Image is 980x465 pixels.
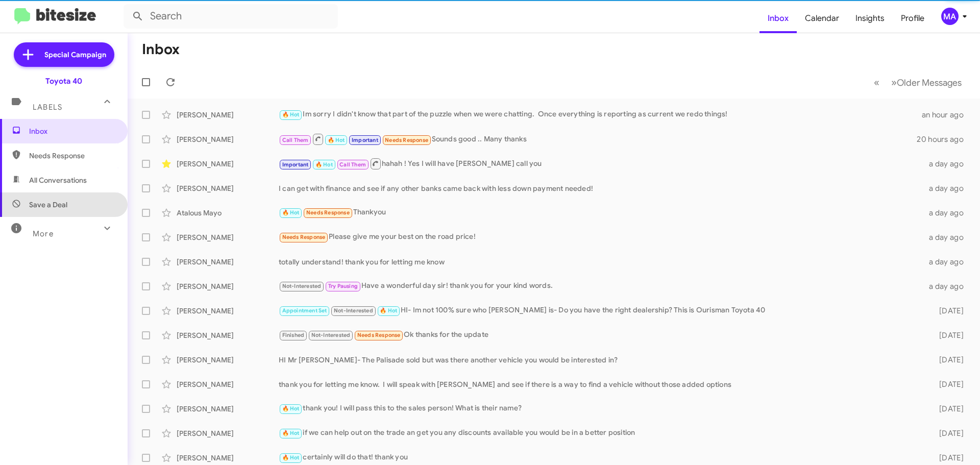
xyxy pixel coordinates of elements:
div: a day ago [923,257,972,267]
input: Search [124,4,338,29]
span: 🔥 Hot [328,137,345,143]
div: [PERSON_NAME] [177,110,279,120]
div: Please give me your best on the road price! [279,231,923,243]
span: Finished [282,332,305,338]
span: Call Them [339,161,366,168]
div: a day ago [923,159,972,169]
span: Special Campaign [44,50,106,60]
button: Previous [868,72,886,93]
div: if we can help out on the trade an get you any discounts available you would be in a better position [279,427,923,439]
span: Needs Response [357,332,401,338]
div: a day ago [923,208,972,218]
span: 🔥 Hot [282,454,300,461]
div: [DATE] [923,379,972,389]
div: [PERSON_NAME] [177,355,279,365]
div: HI- Im not 100% sure who [PERSON_NAME] is- Do you have the right dealership? This is Ourisman Toy... [279,305,923,316]
div: HI Mr [PERSON_NAME]- The Palisade sold but was there another vehicle you would be interested in? [279,355,923,365]
div: [PERSON_NAME] [177,257,279,267]
button: Next [885,72,968,93]
span: More [33,229,54,238]
span: Not-Interested [282,283,322,289]
span: Call Them [282,137,309,143]
span: Inbox [29,126,116,136]
div: [PERSON_NAME] [177,379,279,389]
div: I can get with finance and see if any other banks came back with less down payment needed! [279,183,923,193]
div: [PERSON_NAME] [177,453,279,463]
div: a day ago [923,281,972,291]
span: 🔥 Hot [282,405,300,412]
span: Important [352,137,378,143]
div: [DATE] [923,404,972,414]
span: Try Pausing [328,283,358,289]
div: Im sorry I didn't know that part of the puzzle when we were chatting. Once everything is reportin... [279,109,922,120]
span: Needs Response [29,151,116,161]
div: Ok thanks for the update [279,329,923,341]
div: 20 hours ago [917,134,972,144]
span: Needs Response [385,137,428,143]
div: [PERSON_NAME] [177,428,279,438]
span: 🔥 Hot [282,209,300,216]
div: [PERSON_NAME] [177,232,279,242]
a: Special Campaign [14,42,114,67]
h1: Inbox [142,41,180,58]
div: an hour ago [922,110,972,120]
div: Thankyou [279,207,923,218]
span: Important [282,161,309,168]
div: [PERSON_NAME] [177,183,279,193]
div: [DATE] [923,330,972,340]
span: Save a Deal [29,200,67,210]
div: hahah ! Yes I will have [PERSON_NAME] call you [279,157,923,170]
a: Profile [893,4,933,33]
div: [PERSON_NAME] [177,330,279,340]
a: Insights [847,4,893,33]
span: « [874,76,879,89]
div: totally understand! thank you for letting me know [279,257,923,267]
div: a day ago [923,183,972,193]
a: Calendar [797,4,847,33]
div: [PERSON_NAME] [177,404,279,414]
div: [DATE] [923,453,972,463]
nav: Page navigation example [868,72,968,93]
span: Not-Interested [311,332,351,338]
div: [PERSON_NAME] [177,281,279,291]
a: Inbox [759,4,797,33]
span: Not-Interested [334,307,373,314]
div: [PERSON_NAME] [177,306,279,316]
span: 🔥 Hot [282,430,300,436]
div: [DATE] [923,428,972,438]
div: [PERSON_NAME] [177,134,279,144]
span: 🔥 Hot [315,161,333,168]
span: 🔥 Hot [282,111,300,118]
span: Needs Response [282,234,326,240]
span: All Conversations [29,175,87,185]
div: [DATE] [923,306,972,316]
div: MA [941,8,959,25]
div: [PERSON_NAME] [177,159,279,169]
div: a day ago [923,232,972,242]
span: Appointment Set [282,307,327,314]
div: Sounds good .. Many thanks [279,133,917,145]
div: [DATE] [923,355,972,365]
div: Have a wonderful day sir! thank you for your kind words. [279,280,923,292]
span: Older Messages [897,77,962,88]
button: MA [933,8,969,25]
div: thank you! I will pass this to the sales person! What is their name? [279,403,923,414]
span: Labels [33,103,62,112]
div: certainly will do that! thank you [279,452,923,463]
div: thank you for letting me know. I will speak with [PERSON_NAME] and see if there is a way to find ... [279,379,923,389]
div: Atalous Mayo [177,208,279,218]
span: » [891,76,897,89]
div: Toyota 40 [45,76,82,86]
span: 🔥 Hot [380,307,397,314]
span: Needs Response [306,209,350,216]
